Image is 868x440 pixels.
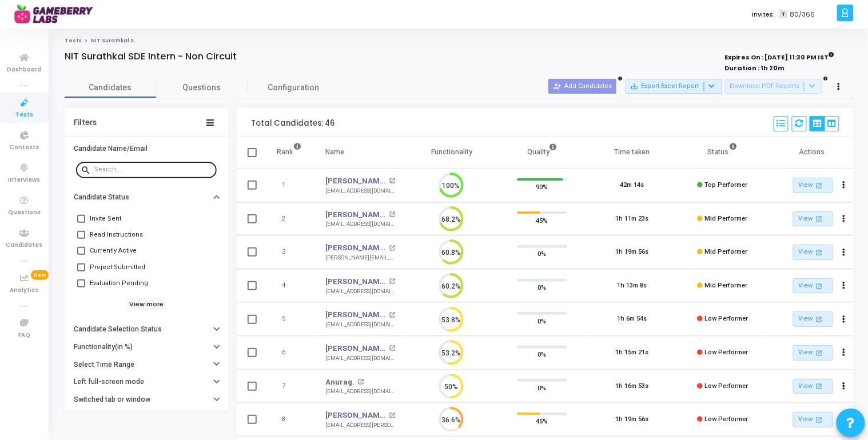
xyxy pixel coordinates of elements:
button: Actions [836,278,852,294]
button: Actions [836,311,852,327]
div: [EMAIL_ADDRESS][DOMAIN_NAME] [325,321,395,329]
mat-icon: open_in_new [389,245,395,251]
a: [PERSON_NAME] [PERSON_NAME] [325,309,385,321]
span: 45% [536,415,548,427]
a: View [793,178,833,193]
span: Dashboard [7,65,42,75]
input: Search... [94,166,212,173]
span: Top Performer [705,181,748,189]
div: 1h 16m 53s [616,382,649,391]
button: IP address change [65,409,228,426]
th: Actions [768,137,858,169]
th: Rank [265,137,314,169]
span: Interviews [9,175,41,185]
span: T [779,10,787,19]
span: Mid Performer [705,282,748,289]
td: 2 [265,202,314,236]
h6: Switched tab or window [74,395,150,404]
div: [EMAIL_ADDRESS][DOMAIN_NAME] [325,187,395,195]
h6: Select Time Range [74,361,134,369]
button: Actions [836,378,852,394]
mat-icon: save_alt [630,82,638,90]
a: Tests [65,37,82,44]
div: [EMAIL_ADDRESS][DOMAIN_NAME] [325,287,395,296]
strong: Expires On : [DATE] 11:30 PM IST [725,50,835,62]
a: [PERSON_NAME] [325,343,385,354]
span: Contests [10,143,39,153]
button: Candidate Name/Email [65,139,228,157]
span: Evaluation Pending [90,277,148,290]
span: Currently Active [90,244,137,258]
td: 3 [265,235,314,269]
span: 0% [537,349,546,360]
div: 1h 19m 56s [616,415,649,425]
button: Switched tab or window [65,391,228,409]
div: 1h 6m 54s [618,314,647,324]
span: 0% [537,248,546,259]
span: Configuration [268,82,319,94]
span: New [31,270,49,280]
span: 0% [537,282,546,293]
mat-icon: open_in_new [389,413,395,419]
span: Tests [15,110,33,120]
a: View [793,345,833,361]
mat-icon: open_in_new [389,312,395,318]
button: Actions [836,345,852,361]
span: Mid Performer [705,248,748,255]
div: View Options [810,116,839,131]
button: Actions [836,178,852,194]
td: 5 [265,302,314,336]
div: 1h 13m 8s [618,281,647,291]
div: 1h 19m 56s [616,247,649,257]
td: 6 [265,336,314,370]
label: Invites: [752,10,775,19]
mat-icon: open_in_new [358,379,364,385]
a: [PERSON_NAME] [325,242,385,254]
span: Read Instructions [90,228,143,242]
span: Questions [8,208,41,218]
button: Candidate Selection Status [65,321,228,338]
a: View [793,211,833,227]
div: [EMAIL_ADDRESS][DOMAIN_NAME] [325,220,395,229]
td: 4 [265,269,314,303]
a: View [793,412,833,427]
span: FAQ [18,331,30,341]
button: Actions [836,211,852,227]
th: Quality [497,137,587,169]
span: Low Performer [704,382,748,390]
mat-icon: open_in_new [815,181,825,190]
a: View [793,278,833,294]
div: Time taken [615,146,650,158]
a: View [793,379,833,394]
th: Status [678,137,768,169]
div: Name [325,146,344,158]
a: View [793,245,833,260]
mat-icon: open_in_new [389,345,395,351]
div: Total Candidates: 46 [251,119,335,128]
button: Left full-screen mode [65,373,228,391]
a: [PERSON_NAME] [325,175,385,187]
button: Select Time Range [65,355,228,373]
div: Filters [74,118,97,127]
nav: breadcrumb [65,37,854,45]
span: Candidates [6,241,43,250]
th: Functionality [407,137,497,169]
mat-icon: person_add_alt [554,82,562,90]
mat-icon: open_in_new [815,348,825,358]
div: [EMAIL_ADDRESS][PERSON_NAME][DOMAIN_NAME] [325,421,395,430]
div: 42m 14s [620,181,644,190]
h6: Candidate Name/Email [74,145,148,153]
mat-icon: search [81,165,94,175]
strong: Duration : 1h 20m [725,63,785,73]
mat-icon: open_in_new [815,381,825,391]
h6: View more [127,298,166,310]
span: Questions [156,82,248,94]
a: View [793,311,833,327]
span: Low Performer [704,315,748,322]
h6: Left full-screen mode [74,378,144,386]
span: 0% [537,315,546,326]
span: NIT Surathkal SDE Intern - Non Circuit [91,37,196,44]
mat-icon: open_in_new [389,178,395,184]
span: 45% [536,214,548,226]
